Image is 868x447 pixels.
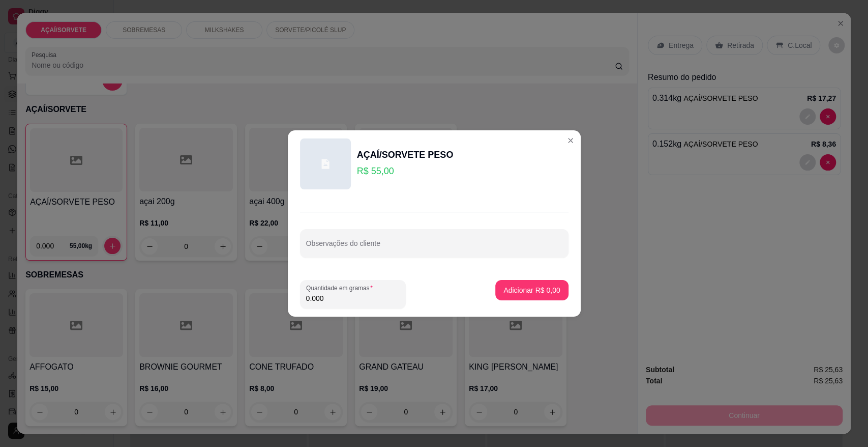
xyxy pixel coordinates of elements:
p: Adicionar R$ 0,00 [503,285,560,295]
input: Observações do cliente [306,242,562,253]
p: R$ 55,00 [357,164,454,178]
input: Quantidade em gramas [306,293,400,303]
button: Adicionar R$ 0,00 [495,280,568,300]
button: Close [562,132,579,149]
label: Quantidade em gramas [306,284,376,292]
div: AÇAÍ/SORVETE PESO [357,148,454,162]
